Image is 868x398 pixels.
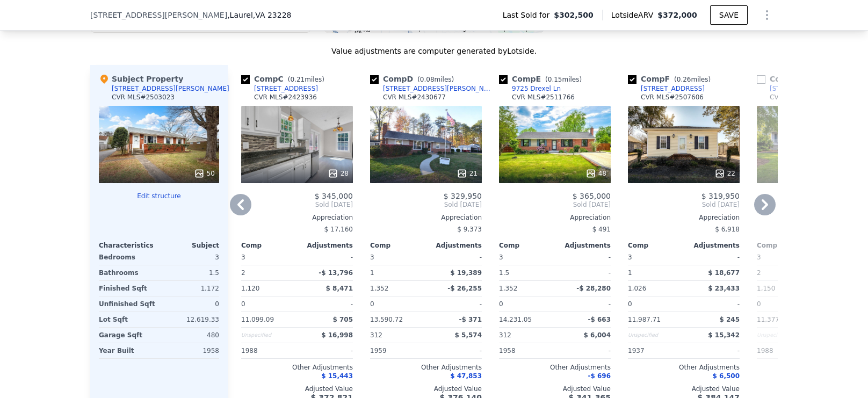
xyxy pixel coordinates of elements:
[290,76,305,83] span: 0.21
[708,331,740,339] span: $ 15,342
[713,372,740,380] span: $ 6,500
[324,226,353,233] span: $ 17,160
[555,241,611,250] div: Adjustments
[708,285,740,292] span: $ 23,433
[628,213,740,222] div: Appreciation
[757,265,811,280] div: 2
[370,265,424,280] div: 1
[499,343,553,358] div: 1958
[241,265,295,280] div: 2
[628,343,682,358] div: 1937
[161,265,219,280] div: 1.5
[99,296,157,312] div: Unfinished Sqft
[241,300,245,308] span: 0
[499,241,555,250] div: Comp
[499,84,561,93] a: 9725 Drexel Ln
[708,269,740,277] span: $ 18,677
[370,331,382,339] span: 312
[299,343,353,358] div: -
[557,296,611,312] div: -
[413,76,458,83] span: ( miles)
[370,254,374,261] span: 3
[499,74,586,84] div: Comp E
[592,226,611,233] span: $ 491
[628,74,715,84] div: Comp F
[499,331,511,339] span: 312
[657,11,697,19] span: $372,000
[499,285,517,292] span: 1,352
[628,254,632,261] span: 3
[554,10,594,20] span: $302,500
[503,10,554,20] span: Last Sold for
[757,74,845,84] div: Comp G
[241,84,318,93] a: [STREET_ADDRESS]
[557,343,611,358] div: -
[241,328,295,343] div: Unspecified
[641,84,705,93] div: [STREET_ADDRESS]
[584,331,611,339] span: $ 6,004
[161,250,219,265] div: 3
[241,213,353,222] div: Appreciation
[628,316,661,323] span: 11,987.71
[757,343,811,358] div: 1988
[420,76,435,83] span: 0.08
[457,168,478,179] div: 21
[757,328,811,343] div: Unspecified
[684,241,740,250] div: Adjustments
[670,76,715,83] span: ( miles)
[548,76,562,83] span: 0.15
[284,76,329,83] span: ( miles)
[253,11,292,19] span: , VA 23228
[370,285,388,292] span: 1,352
[297,241,353,250] div: Adjustments
[628,285,646,292] span: 1,026
[499,200,611,209] span: Sold [DATE]
[161,296,219,312] div: 0
[701,192,740,200] span: $ 319,950
[770,84,834,93] div: [STREET_ADDRESS]
[457,226,482,233] span: $ 9,373
[241,343,295,358] div: 1988
[628,84,705,93] a: [STREET_ADDRESS]
[370,343,424,358] div: 1959
[99,265,157,280] div: Bathrooms
[541,76,586,83] span: ( miles)
[499,363,611,372] div: Other Adjustments
[710,5,748,25] button: SAVE
[241,241,297,250] div: Comp
[714,168,735,179] div: 22
[499,213,611,222] div: Appreciation
[99,343,157,358] div: Year Built
[585,168,606,179] div: 48
[628,265,682,280] div: 1
[254,93,317,102] div: CVR MLS # 2423936
[241,254,245,261] span: 3
[450,269,482,277] span: $ 19,389
[499,316,532,323] span: 14,231.05
[370,316,403,323] span: 13,590.72
[512,93,575,102] div: CVR MLS # 2511766
[241,363,353,372] div: Other Adjustments
[686,250,740,265] div: -
[161,343,219,358] div: 1958
[628,385,740,393] div: Adjusted Value
[757,300,761,308] span: 0
[194,168,215,179] div: 50
[641,93,704,102] div: CVR MLS # 2507606
[319,269,353,277] span: -$ 13,796
[499,300,503,308] span: 0
[383,84,495,93] div: [STREET_ADDRESS][PERSON_NAME]
[628,241,684,250] div: Comp
[557,265,611,280] div: -
[499,265,553,280] div: 1.5
[299,250,353,265] div: -
[757,285,775,292] span: 1,150
[254,84,318,93] div: [STREET_ADDRESS]
[99,74,183,84] div: Subject Property
[719,316,740,323] span: $ 245
[99,250,157,265] div: Bedrooms
[588,316,611,323] span: -$ 663
[686,296,740,312] div: -
[757,84,834,93] a: [STREET_ADDRESS]
[370,74,458,84] div: Comp D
